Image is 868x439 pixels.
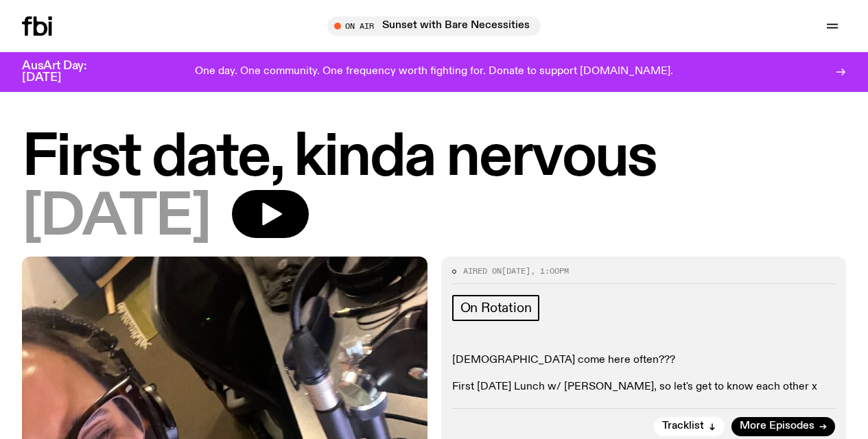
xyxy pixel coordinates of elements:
h1: First date, kinda nervous [22,130,846,186]
span: Aired on [463,265,502,276]
span: , 1:00pm [530,265,569,276]
span: [DATE] [22,190,210,246]
span: Tracklist [662,421,704,431]
p: [DEMOGRAPHIC_DATA] come here often??? First [DATE] Lunch w/ [PERSON_NAME], so let's get to know e... [452,354,836,394]
h3: AusArt Day: [DATE] [22,60,110,84]
span: More Episodes [740,421,814,431]
a: On Rotation [452,295,540,321]
button: On AirSunset with Bare Necessities [327,16,541,36]
span: [DATE] [502,265,530,276]
a: More Episodes [731,417,835,436]
button: Tracklist [654,417,725,436]
p: One day. One community. One frequency worth fighting for. Donate to support [DOMAIN_NAME]. [195,66,673,78]
span: On Rotation [460,300,532,316]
